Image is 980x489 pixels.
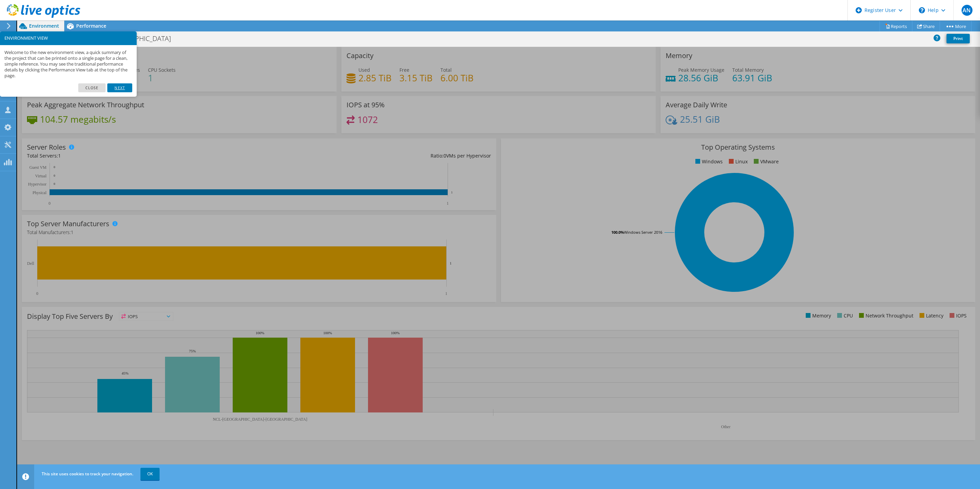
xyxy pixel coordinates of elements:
a: More [940,21,971,31]
span: Environment [29,23,59,29]
h3: ENVIRONMENT VIEW [4,36,132,40]
svg: \n [919,7,925,13]
a: Reports [880,21,912,31]
span: This site uses cookies to track your navigation. [42,471,133,477]
p: Welcome to the new environment view, a quick summary of the project that can be printed onto a si... [4,50,132,79]
span: Performance [76,23,106,29]
a: Next [107,83,132,92]
a: Share [912,21,940,31]
a: Close [78,83,106,92]
span: AN [962,5,972,16]
a: OK [140,468,160,480]
a: Print [947,34,970,43]
span: IOPS [119,312,173,321]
